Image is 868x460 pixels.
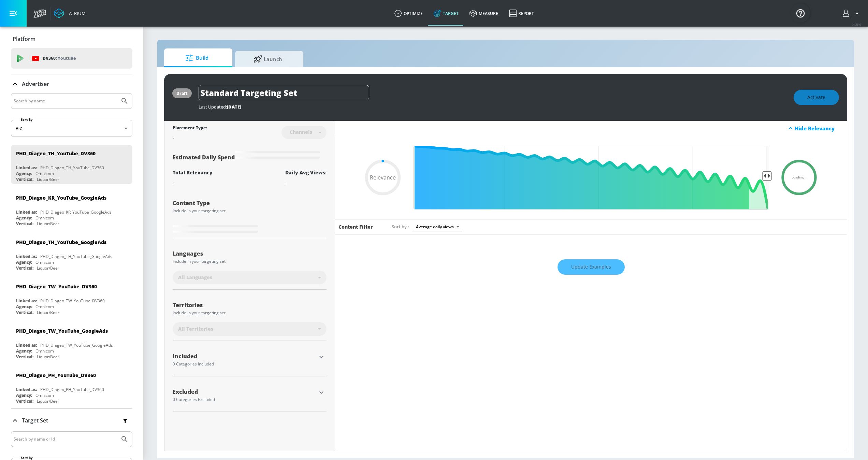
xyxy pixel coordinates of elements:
[16,342,37,348] div: Linked as:
[22,80,49,88] p: Advertiser
[173,125,207,132] div: Placement Type:
[11,29,132,48] div: Platform
[16,215,32,221] div: Agency:
[173,200,327,206] div: Content Type
[173,209,327,213] div: Include in your targeting set
[16,171,32,176] div: Agency:
[370,175,396,180] span: Relevance
[16,254,37,259] div: Linked as:
[178,274,212,281] span: All Languages
[171,50,223,66] span: Build
[795,125,843,132] div: Hide Relevancy
[335,121,847,136] div: Hide Relevancy
[37,176,59,182] div: Liquor/Beer
[173,354,316,359] div: Included
[199,104,787,110] div: Last Updated:
[413,222,462,231] div: Average daily views
[16,387,37,392] div: Linked as:
[242,51,294,67] span: Launch
[173,271,327,284] div: All Languages
[35,304,54,310] div: Omnicom
[40,342,113,348] div: PHD_Diageo_TW_YouTube_GoogleAds
[43,55,76,62] p: DV360:
[11,322,132,361] div: PHD_Diageo_TW_YouTube_GoogleAdsLinked as:PHD_Diageo_TW_YouTube_GoogleAdsAgency:OmnicomVertical:Li...
[16,283,97,290] div: PHD_Diageo_TW_YouTube_DV360
[173,259,327,263] div: Include in your targeting set
[40,254,112,259] div: PHD_Diageo_TH_YouTube_GoogleAds
[16,221,33,227] div: Vertical:
[16,259,32,265] div: Agency:
[40,209,112,215] div: PHD_Diageo_KR_YouTube_GoogleAds
[37,398,59,404] div: Liquor/Beer
[16,328,108,334] div: PHD_Diageo_TW_YouTube_GoogleAds
[173,389,316,394] div: Excluded
[58,55,76,62] p: Youtube
[11,48,132,69] div: DV360: Youtube
[16,209,37,215] div: Linked as:
[16,392,32,398] div: Agency:
[11,145,132,184] div: PHD_Diageo_TH_YouTube_DV360Linked as:PHD_Diageo_TH_YouTube_DV360Agency:OmnicomVertical:Liquor/Beer
[11,278,132,317] div: PHD_Diageo_TW_YouTube_DV360Linked as:PHD_Diageo_TW_YouTube_DV360Agency:OmnicomVertical:Liquor/Beer
[11,234,132,273] div: PHD_Diageo_TH_YouTube_GoogleAdsLinked as:PHD_Diageo_TH_YouTube_GoogleAdsAgency:OmnicomVertical:Li...
[504,1,539,26] a: Report
[173,169,213,176] div: Total Relevancy
[16,398,33,404] div: Vertical:
[11,142,132,408] nav: list of Advertiser
[173,146,327,161] div: Estimated Daily Spend
[173,154,235,161] span: Estimated Daily Spend
[173,302,327,308] div: Territories
[286,129,316,135] div: Channels
[16,310,33,315] div: Vertical:
[338,224,373,230] h6: Content Filter
[11,367,132,406] div: PHD_Diageo_PH_YouTube_DV360Linked as:PHD_Diageo_PH_YouTube_DV360Agency:OmnicomVertical:Liquor/Beer
[178,326,213,332] span: All Territories
[16,176,33,182] div: Vertical:
[11,409,132,432] div: Target Set
[11,189,132,228] div: PHD_Diageo_KR_YouTube_GoogleAdsLinked as:PHD_Diageo_KR_YouTube_GoogleAdsAgency:OmnicomVertical:Li...
[40,165,104,171] div: PHD_Diageo_TH_YouTube_DV360
[40,298,105,304] div: PHD_Diageo_TW_YouTube_DV360
[428,1,464,26] a: Target
[16,239,106,245] div: PHD_Diageo_TH_YouTube_GoogleAds
[11,120,132,137] div: A-Z
[173,251,327,256] div: Languages
[19,117,34,122] label: Sort By
[173,311,327,315] div: Include in your targeting set
[227,104,241,110] span: [DATE]
[173,362,316,366] div: 0 Categories Included
[389,1,428,26] a: optimize
[16,304,32,310] div: Agency:
[16,150,96,157] div: PHD_Diageo_TH_YouTube_DV360
[16,165,37,171] div: Linked as:
[13,35,35,43] p: Platform
[54,8,86,18] a: Atrium
[35,348,54,354] div: Omnicom
[410,146,772,210] input: Final Threshold
[37,265,59,271] div: Liquor/Beer
[37,310,59,315] div: Liquor/Beer
[392,224,409,230] span: Sort by
[11,93,132,408] div: Advertiser
[464,1,504,26] a: measure
[14,97,117,105] input: Search by name
[14,435,117,444] input: Search by name or Id
[19,456,34,460] label: Sort By
[16,298,37,304] div: Linked as:
[37,354,59,360] div: Liquor/Beer
[792,176,807,179] span: Loading...
[16,195,106,201] div: PHD_Diageo_KR_YouTube_GoogleAds
[285,169,327,176] div: Daily Avg Views:
[35,392,54,398] div: Omnicom
[176,90,188,96] div: draft
[35,259,54,265] div: Omnicom
[35,215,54,221] div: Omnicom
[66,10,86,16] div: Atrium
[852,23,861,26] span: v 4.28.0
[173,398,316,402] div: 0 Categories Excluded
